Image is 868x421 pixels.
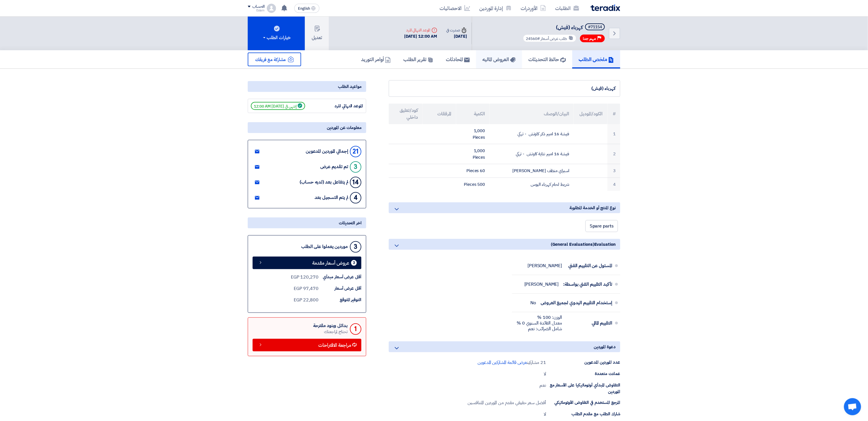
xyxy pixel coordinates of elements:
td: شريط لحام كهرباء اليوس [490,178,573,191]
div: التفاوض المبدأي أوتوماتيكيا على الأسعار مع الموردين [546,382,620,395]
div: 21 [350,146,361,157]
a: ملخص الطلب [572,50,620,69]
div: 3 [351,260,357,266]
td: 2 [607,144,620,164]
a: تقرير الطلب [397,50,440,69]
div: 22,800 EGP [294,297,319,303]
div: موردين يعملوا على الطلب [301,244,348,249]
a: الأوردرات [516,1,551,15]
img: Teradix logo [591,5,620,11]
div: لم يتفاعل بعد (لديه حساب) [300,180,348,185]
div: 97,470 EGP [294,285,319,292]
div: معدل الفائدة السنوي 0 % [517,320,562,326]
div: 21 مشاركين [478,359,546,366]
td: 1,000 Pieces [456,144,490,164]
div: 120,270 EGP [291,274,319,281]
div: تحتاج لمراجعتك [313,329,348,335]
div: الوزن: 100 % [517,315,562,320]
div: صدرت في [446,27,467,33]
div: المسئول عن التقييم الفني [567,259,612,273]
td: 3 [607,164,620,178]
div: أقل عرض أسعار [319,285,361,292]
div: No [531,300,536,306]
button: خيارات الطلب [248,17,305,50]
div: الحساب [252,4,265,9]
div: لا [544,411,546,418]
div: خيارات الطلب [262,34,291,41]
div: Eslam [248,9,265,12]
h5: حائط التحديثات [528,56,566,63]
div: الموعد النهائي للرد [320,103,363,109]
span: Evaluation [594,241,616,247]
td: 1 [607,124,620,144]
div: Open chat [844,398,861,415]
span: نوع المنتج أو الخدمة المطلوبة [570,205,616,211]
td: فيشة 16 امبير ذكر كاوتش - تركي [490,124,573,144]
th: البيان/الوصف [490,104,573,124]
div: 14 [350,177,361,188]
div: لا [544,370,546,377]
a: الاحصائيات [435,1,475,15]
h5: أوامر التوريد [361,56,391,63]
th: المرفقات [422,104,456,124]
span: مهم جدا [583,36,596,41]
a: المحادثات [440,50,476,69]
div: [DATE] [446,33,467,40]
div: [PERSON_NAME] [527,263,562,269]
a: 3 عروض أسعار مقدمة [253,257,361,269]
div: معلومات عن الموردين [248,122,366,133]
div: 3 [350,161,361,173]
button: English [294,4,319,13]
td: فيشة 16 امبير نتاية كاوتش - تركي [490,144,573,164]
div: اخر التحديثات [248,217,366,228]
span: مراجعة الاقتراحات [318,343,351,347]
div: عدد الموردين المدعوين [546,359,620,366]
span: إنتهي في [DATE] 12:00 AM [251,102,305,110]
div: مواعيد الطلب [248,81,366,92]
div: التقييم المالي [567,316,612,330]
span: دعوة الموردين [594,344,616,350]
div: #71154 [588,25,602,29]
div: الموعد النهائي للرد [404,27,437,33]
h5: المحادثات [446,56,470,63]
th: الكمية [456,104,490,124]
td: 500 Pieces [456,178,490,191]
img: profile_test.png [267,4,276,13]
td: 1,000 Pieces [456,124,490,144]
h5: كهرباء (فيش) [522,23,606,31]
td: اسبراي منظف [PERSON_NAME] [490,164,573,178]
span: طلب عرض أسعار [541,36,567,42]
div: [DATE] 12:00 AM [404,33,437,40]
div: شامل الضرائب: نعم [517,326,562,332]
span: عرض قائمة المشاركين المدعوين [478,359,527,366]
span: English [298,7,310,11]
a: إدارة الموردين [475,1,516,15]
a: مراجعة الاقتراحات [253,339,361,351]
div: إجمالي الموردين المدعوين [306,149,348,154]
div: شارك الطلب مع مقدم الطلب [546,411,620,417]
div: نعم [539,382,546,389]
div: إستخدام التقييم اليدوي لجميع العروض [541,296,612,310]
td: 4 [607,178,620,191]
h5: تقرير الطلب [403,56,433,63]
div: كهرباء (فيش) [394,85,615,92]
h5: ملخص الطلب [579,56,614,63]
div: [PERSON_NAME] [524,281,559,287]
td: 60 Pieces [456,164,490,178]
div: تأكيد التقييم الفني بواسطة: [563,277,612,291]
div: التوفير المتوقع [319,297,361,303]
span: كهرباء (فيش) [556,23,583,31]
a: الطلبات [551,1,584,15]
a: أوامر التوريد [355,50,397,69]
span: عروض أسعار مقدمة [312,261,349,265]
div: 1 [350,323,361,335]
button: تعديل [305,17,329,50]
div: المرجع المستخدم في التفاوض الأوتوماتيكي [546,399,620,406]
th: # [607,104,620,124]
th: الكود/الموديل [574,104,607,124]
a: العروض الماليه [476,50,522,69]
h5: العروض الماليه [482,56,516,63]
div: أقل عرض أسعار مبدأي [319,274,361,280]
span: مشاركة مع فريقك [255,56,286,63]
div: 4 [350,192,361,204]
